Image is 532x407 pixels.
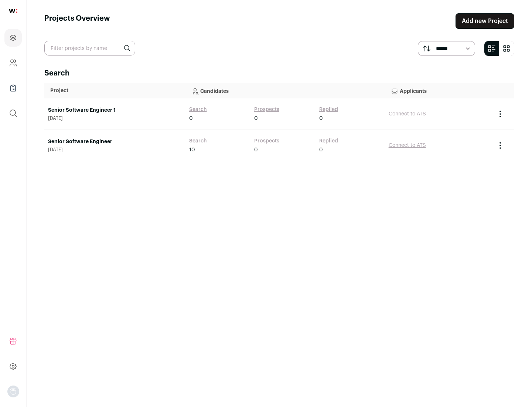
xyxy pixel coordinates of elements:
[9,9,17,13] img: wellfound-shorthand-0d5821cbd27db2630d0214b213865d53afaa358527fdda9d0ea32b1df1b89c2c.svg
[456,13,514,29] a: Add new Project
[496,141,505,150] button: Project Actions
[48,147,182,153] span: [DATE]
[44,13,110,29] h1: Projects Overview
[254,137,279,145] a: Prospects
[189,106,207,113] a: Search
[389,143,426,148] a: Connect to ATS
[319,106,338,113] a: Replied
[7,386,19,397] img: nopic.png
[254,146,258,154] span: 0
[254,115,258,122] span: 0
[191,83,379,98] p: Candidates
[189,146,195,154] span: 10
[4,79,22,97] a: Company Lists
[189,137,207,145] a: Search
[4,54,22,72] a: Company and ATS Settings
[389,111,426,117] a: Connect to ATS
[7,386,19,397] button: Open dropdown
[319,115,323,122] span: 0
[50,87,180,94] p: Project
[48,138,182,145] a: Senior Software Engineer
[391,83,486,98] p: Applicants
[48,107,182,114] a: Senior Software Engineer 1
[44,41,135,55] input: Filter projects by name
[44,68,514,78] h2: Search
[4,29,22,47] a: Projects
[254,106,279,113] a: Prospects
[48,115,182,121] span: [DATE]
[189,115,193,122] span: 0
[319,137,338,145] a: Replied
[496,110,505,118] button: Project Actions
[319,146,323,154] span: 0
